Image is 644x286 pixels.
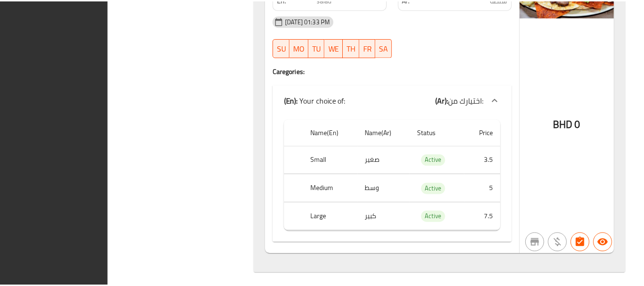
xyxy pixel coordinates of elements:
button: MO [293,38,312,57]
th: Small [307,146,361,174]
span: FR [367,41,376,55]
button: Available [600,233,619,253]
th: Large [307,203,361,231]
button: Purchased item [554,233,573,253]
span: TU [316,41,324,55]
b: (Ar): [440,93,453,107]
h4: Caregories: [276,66,517,76]
div: (En): Your choice of:(Ar):اختيارك من: [276,85,517,116]
button: SU [276,38,293,57]
span: SA [383,41,392,55]
span: Active [426,212,450,222]
td: 3.5 [469,146,506,174]
th: Status [414,119,469,147]
span: WE [332,41,343,55]
td: وسط [361,175,414,203]
button: SA [379,38,396,57]
span: اختيارك من: [453,93,489,107]
th: Name(Ar) [361,119,414,147]
th: Price [469,119,506,147]
span: Active [426,155,450,166]
button: FR [363,38,379,57]
button: TU [312,38,328,57]
td: كبير [361,203,414,231]
span: BHD [559,115,579,134]
td: 5 [469,175,506,203]
b: (En): [287,93,301,107]
th: Medium [307,175,361,203]
span: SU [280,41,289,55]
button: TH [347,38,363,57]
button: Has choices [577,233,596,253]
div: Active [426,212,450,223]
span: MO [296,41,308,55]
td: صغير [361,146,414,174]
p: Your choice of: [287,95,349,106]
div: Active [426,183,450,195]
span: TH [350,41,359,55]
span: 0 [581,115,587,134]
span: Active [426,183,450,194]
div: Active [426,155,450,166]
span: [DATE] 01:33 PM [284,17,337,26]
table: choices table [287,119,506,232]
button: WE [328,38,347,57]
button: Not branch specific item [531,233,550,253]
td: 7.5 [469,203,506,231]
th: Name(En) [307,119,361,147]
